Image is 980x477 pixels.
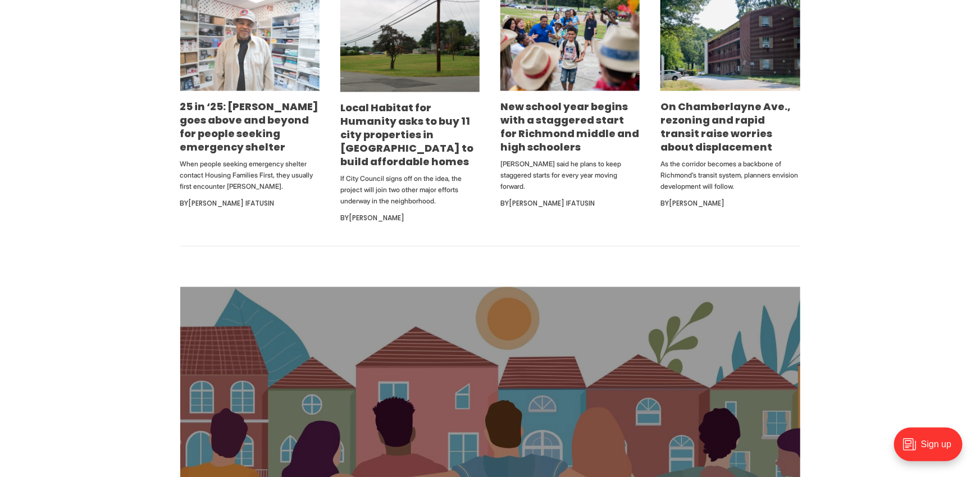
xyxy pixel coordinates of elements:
div: By [180,197,320,210]
iframe: portal-trigger [885,422,980,477]
p: As the corridor becomes a backbone of Richmond’s transit system, planners envision development wi... [660,158,800,192]
p: [PERSON_NAME] said he plans to keep staggered starts for every year moving forward. [500,158,640,192]
p: When people seeking emergency shelter contact Housing Families First, they usually first encounte... [180,158,320,192]
a: New school year begins with a staggered start for Richmond middle and high schoolers [500,99,639,154]
p: If City Council signs off on the idea, the project will join two other major efforts underway in ... [340,173,480,207]
a: 25 in ‘25: [PERSON_NAME] goes above and beyond for people seeking emergency shelter [180,99,319,154]
a: Local Habitat for Humanity asks to buy 11 city properties in [GEOGRAPHIC_DATA] to build affordabl... [340,101,473,169]
a: On Chamberlayne Ave., rezoning and rapid transit raise worries about displacement [660,99,791,154]
div: By [340,211,480,225]
a: [PERSON_NAME] Ifatusin [189,198,275,208]
a: [PERSON_NAME] Ifatusin [509,198,595,208]
a: [PERSON_NAME] [349,213,404,222]
div: By [500,197,640,210]
a: [PERSON_NAME] [669,198,724,208]
div: By [660,197,800,210]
